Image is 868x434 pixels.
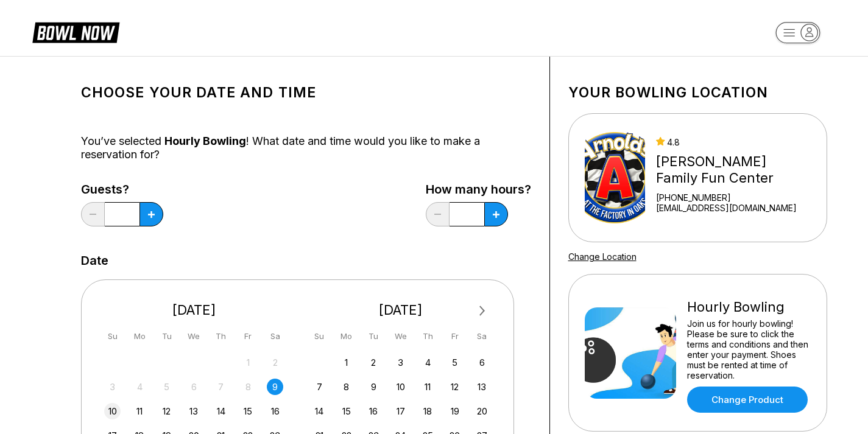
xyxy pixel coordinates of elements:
div: Fr [446,328,463,345]
div: Choose Wednesday, September 3rd, 2025 [392,354,409,371]
div: Th [213,328,229,345]
div: Sa [267,328,283,345]
a: Change Location [568,251,637,262]
div: Sa [474,328,490,345]
div: Tu [158,328,175,345]
div: Choose Wednesday, September 10th, 2025 [392,379,409,395]
div: Choose Saturday, September 13th, 2025 [474,379,490,395]
h1: Choose your Date and time [81,84,531,101]
div: You’ve selected ! What date and time would you like to make a reservation for? [81,135,531,161]
img: Hourly Bowling [585,307,676,399]
div: Not available Thursday, August 7th, 2025 [213,379,229,395]
div: Choose Saturday, September 6th, 2025 [474,354,490,371]
div: Su [311,328,328,345]
div: Choose Saturday, September 20th, 2025 [474,403,490,419]
div: Choose Sunday, August 10th, 2025 [104,403,121,419]
div: Fr [240,328,256,345]
h1: Your bowling location [568,84,827,101]
div: Mo [338,328,355,345]
span: Hourly Bowling [164,135,246,147]
div: Join us for hourly bowling! Please be sure to click the terms and conditions and then enter your ... [687,318,811,380]
div: Choose Tuesday, September 9th, 2025 [365,379,382,395]
div: We [186,328,202,345]
div: Th [420,328,436,345]
div: Choose Tuesday, September 16th, 2025 [365,403,382,419]
div: Choose Tuesday, September 2nd, 2025 [365,354,382,371]
div: [DATE] [306,302,495,318]
div: Choose Wednesday, August 13th, 2025 [186,403,202,419]
label: How many hours? [426,183,531,196]
label: Guests? [81,183,163,196]
div: Choose Thursday, September 4th, 2025 [420,354,436,371]
div: 4.8 [656,137,810,147]
div: Mo [132,328,148,345]
a: Change Product [687,387,808,413]
div: Not available Saturday, August 2nd, 2025 [267,354,283,371]
div: Choose Saturday, August 16th, 2025 [267,403,283,419]
div: Not available Friday, August 1st, 2025 [240,354,256,371]
div: Su [104,328,121,345]
div: We [392,328,409,345]
div: Choose Monday, September 15th, 2025 [338,403,355,419]
div: Choose Friday, September 12th, 2025 [446,379,463,395]
div: Tu [365,328,382,345]
label: Date [81,254,108,267]
img: Arnold's Family Fun Center [585,132,646,223]
div: Choose Monday, August 11th, 2025 [132,403,148,419]
div: Choose Monday, September 1st, 2025 [338,354,355,371]
div: Choose Tuesday, August 12th, 2025 [158,403,175,419]
div: Not available Tuesday, August 5th, 2025 [158,379,175,395]
button: Next Month [473,301,492,321]
div: Choose Monday, September 8th, 2025 [338,379,355,395]
div: Not available Wednesday, August 6th, 2025 [186,379,202,395]
div: Choose Thursday, September 18th, 2025 [420,403,436,419]
a: [EMAIL_ADDRESS][DOMAIN_NAME] [656,203,810,213]
div: Choose Thursday, August 14th, 2025 [213,403,229,419]
div: Choose Friday, September 5th, 2025 [446,354,463,371]
div: Hourly Bowling [687,299,811,315]
div: Choose Sunday, September 14th, 2025 [311,403,328,419]
div: Choose Thursday, September 11th, 2025 [420,379,436,395]
div: Choose Friday, August 15th, 2025 [240,403,256,419]
div: [PERSON_NAME] Family Fun Center [656,153,810,186]
div: Not available Friday, August 8th, 2025 [240,379,256,395]
div: Choose Saturday, August 9th, 2025 [267,379,283,395]
div: Choose Friday, September 19th, 2025 [446,403,463,419]
div: Choose Sunday, September 7th, 2025 [311,379,328,395]
div: Not available Sunday, August 3rd, 2025 [104,379,121,395]
div: [PHONE_NUMBER] [656,192,810,203]
div: Not available Monday, August 4th, 2025 [132,379,148,395]
div: [DATE] [100,302,289,318]
div: Choose Wednesday, September 17th, 2025 [392,403,409,419]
